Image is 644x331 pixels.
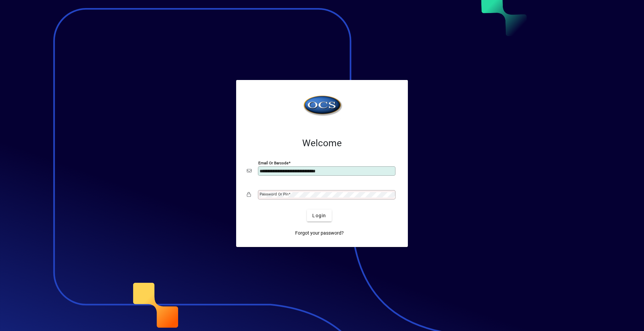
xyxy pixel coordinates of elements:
mat-label: Email or Barcode [258,161,288,165]
h2: Welcome [247,138,397,149]
a: Forgot your password? [292,227,346,239]
button: Login [307,210,331,222]
span: Login [312,212,326,219]
span: Forgot your password? [295,230,344,237]
mat-label: Password or Pin [260,192,288,196]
